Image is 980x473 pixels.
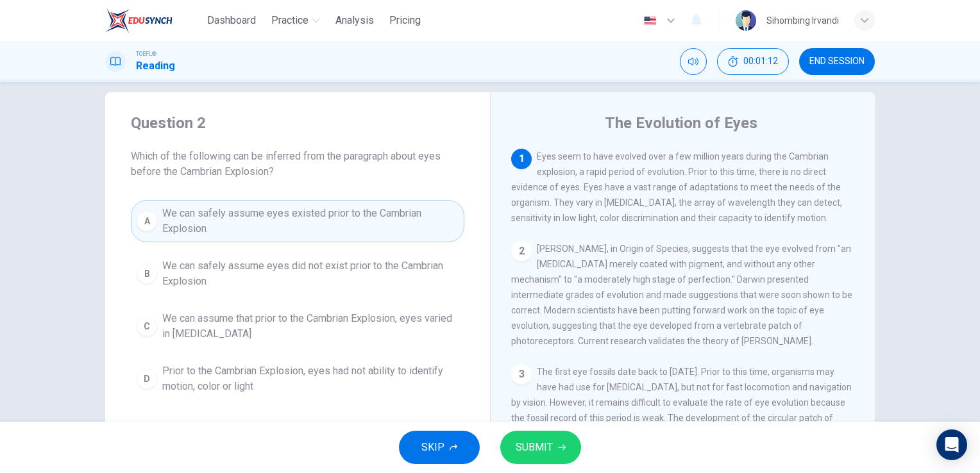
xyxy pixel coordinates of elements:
[642,16,658,26] img: en
[162,258,459,289] span: We can safely assume eyes did not exist prior to the Cambrian Explosion
[131,149,464,179] span: Which of the following can be inferred from the paragraph about eyes before the Cambrian Explosion?
[137,316,157,336] div: C
[743,56,778,67] span: 00:01:12
[330,9,379,32] button: Analysis
[136,58,175,74] h1: Reading
[335,13,374,28] span: Analysis
[131,358,464,400] button: DPrior to the Cambrian Explosion, eyes had not ability to identify motion, color or light
[516,438,553,456] span: SUBMIT
[511,364,532,385] div: 3
[799,48,875,75] button: END SESSION
[511,244,852,346] span: [PERSON_NAME], in Origin of Species, suggests that the eye evolved from "an [MEDICAL_DATA] merely...
[511,151,842,223] span: Eyes seem to have evolved over a few million years during the Cambrian explosion, a rapid period ...
[266,9,325,32] button: Practice
[162,206,459,236] span: We can safely assume eyes existed prior to the Cambrian Explosion
[680,48,707,75] div: Mute
[271,13,308,28] span: Practice
[605,113,757,133] h4: The Evolution of Eyes
[736,10,756,31] img: Profile picture
[162,363,459,394] span: Prior to the Cambrian Explosion, eyes had not ability to identify motion, color or light
[809,56,865,67] span: END SESSION
[137,369,157,389] div: D
[389,13,421,28] span: Pricing
[717,48,789,75] div: Hide
[421,438,444,456] span: SKIP
[131,200,464,242] button: AWe can safely assume eyes existed prior to the Cambrian Explosion
[162,311,459,342] span: We can assume that prior to the Cambrian Explosion, eyes varied in [MEDICAL_DATA]
[137,211,157,231] div: A
[105,8,202,33] a: EduSynch logo
[766,13,839,28] div: Sihombing Irvandi
[202,9,261,32] button: Dashboard
[207,13,256,28] span: Dashboard
[131,253,464,295] button: BWe can safely assume eyes did not exist prior to the Cambrian Explosion
[511,149,532,169] div: 1
[717,48,789,75] button: 00:01:12
[131,305,464,347] button: CWe can assume that prior to the Cambrian Explosion, eyes varied in [MEDICAL_DATA]
[137,263,157,284] div: B
[511,241,532,261] div: 2
[500,431,581,464] button: SUBMIT
[131,113,464,133] h4: Question 2
[136,49,156,58] span: TOEFL®
[384,9,426,32] button: Pricing
[399,431,480,464] button: SKIP
[105,8,173,33] img: EduSynch logo
[936,429,967,460] div: Open Intercom Messenger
